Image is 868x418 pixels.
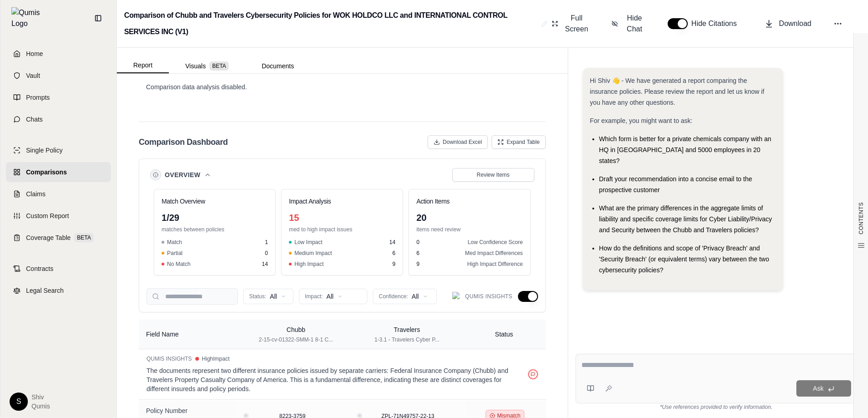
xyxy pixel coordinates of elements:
[31,393,50,402] span: Shiv
[167,239,182,246] span: Match
[452,168,534,182] button: Review Items
[294,260,324,268] span: High Impact
[265,239,268,246] span: 1
[146,355,523,362] div: QUMIS INSIGHTS
[6,44,111,64] a: Home
[6,87,111,107] a: Prompts
[139,136,228,148] h2: Comparison Dashboard
[468,239,523,246] span: Low Confidence Score
[209,61,229,71] span: BETA
[465,250,523,257] span: Med Impact Differences
[528,369,538,379] button: Marked as not helpful - needs review
[467,260,523,268] span: High Impact Difference
[305,293,323,300] span: Impact:
[691,18,743,29] span: Hide Citations
[507,138,540,146] span: Expand Table
[117,58,169,73] button: Report
[6,228,111,248] a: Coverage TableBETA
[379,293,408,300] span: Confidence:
[167,250,183,257] span: Partial
[249,293,266,300] span: Status:
[195,355,230,362] div: High impact
[492,135,546,149] button: Expand Table
[165,170,211,179] button: Overview
[477,171,510,178] span: Review Items
[416,211,523,224] div: 20
[265,250,268,257] span: 0
[243,289,293,304] button: Status:All
[165,170,200,179] span: Overview
[262,260,268,268] span: 14
[139,320,241,349] th: Field Name
[599,245,769,274] span: How do the definitions and scope of 'Privacy Breach' and 'Security Breach' (or equivalent terms) ...
[294,239,322,246] span: Low Impact
[357,325,457,334] div: Travelers
[590,117,693,124] span: For example, you might want to ask:
[564,13,590,35] span: Full Screen
[465,293,512,300] span: Qumis Insights
[246,325,346,334] div: Chubb
[326,292,334,301] span: All
[31,402,50,411] span: Qumis
[575,403,857,411] div: *Use references provided to verify information.
[599,135,771,164] span: Which form is better for a private chemicals company with an HQ in [GEOGRAPHIC_DATA] and 5000 emp...
[590,77,764,106] span: Hi Shiv 👋 - We have generated a report comparing the insurance policies. Please review the report...
[548,9,593,38] button: Full Screen
[26,264,53,273] span: Contracts
[779,18,811,29] span: Download
[270,292,277,301] span: All
[146,366,523,393] p: The documents represent two different insurance policies issued by separate carriers: Federal Ins...
[26,93,50,102] span: Prompts
[124,7,538,40] h2: Comparison of Chubb and Travelers Cybersecurity Policies for WOK HOLDCO LLC and INTERNATIONAL CON...
[416,250,419,257] span: 6
[26,233,71,242] span: Coverage Table
[813,385,823,392] span: Ask
[416,197,523,206] h3: Action Items
[26,49,43,58] span: Home
[358,414,361,417] button: View confidence details
[91,11,105,25] button: Collapse sidebar
[599,204,772,234] span: What are the primary differences in the aggregate limits of liability and specific coverage limit...
[416,226,523,233] div: items need review
[162,226,268,233] div: matches between policies
[608,9,649,38] button: Hide Chat
[6,280,111,301] a: Legal Search
[26,168,67,177] span: Comparisons
[6,184,111,204] a: Claims
[392,250,396,257] span: 6
[162,211,268,224] div: 1 / 29
[162,197,268,206] h3: Match Overview
[289,211,395,224] div: 15
[26,286,64,295] span: Legal Search
[462,320,545,349] th: Status
[392,260,396,268] span: 9
[299,289,367,304] button: Impact:All
[26,71,40,80] span: Vault
[246,336,346,343] div: 2-15-cv-01322-SMM-1 8-1 C...
[858,202,865,234] span: CONTENTS
[6,206,111,226] a: Custom Report
[74,233,94,242] span: BETA
[289,226,395,233] div: med to high impact issues
[761,15,815,33] button: Download
[6,162,111,182] a: Comparisons
[245,59,310,73] button: Documents
[26,189,46,199] span: Claims
[416,239,419,246] span: 0
[357,336,457,343] div: 1-3.1 - Travelers Cyber P...
[416,260,419,268] span: 9
[26,211,69,220] span: Custom Report
[452,292,461,301] img: Qumis Logo
[167,260,190,268] span: No Match
[11,7,46,29] img: Qumis Logo
[6,140,111,160] a: Single Policy
[6,66,111,86] a: Vault
[146,406,228,415] div: Policy Number
[428,135,488,149] button: Download Excel
[623,13,646,35] span: Hide Chat
[389,239,395,246] span: 14
[26,146,63,155] span: Single Policy
[294,250,332,257] span: Medium Impact
[245,414,247,417] button: View confidence details
[169,59,245,73] button: Visuals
